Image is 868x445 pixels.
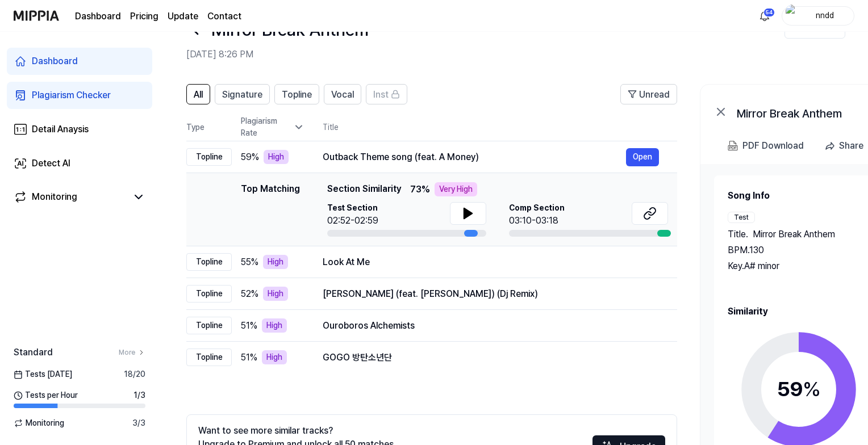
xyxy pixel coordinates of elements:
[186,48,784,61] h2: [DATE] 8:26 PM
[194,88,203,102] span: All
[215,84,270,104] button: Signature
[263,287,288,301] div: High
[753,228,835,241] span: Mirror Break Anthem
[119,347,145,358] a: More
[509,202,565,214] span: Comp Section
[241,182,300,237] div: Top Matching
[756,7,774,25] button: 알림54
[32,89,111,102] div: Plagiarism Checker
[725,135,806,157] button: PDF Download
[728,212,755,223] div: Test
[327,214,378,228] div: 02:52-02:59
[263,255,288,269] div: High
[130,10,158,23] button: Pricing
[324,84,361,104] button: Vocal
[274,84,319,104] button: Topline
[186,148,232,166] div: Topline
[132,417,145,429] span: 3 / 3
[366,84,407,104] button: Inst
[32,123,89,136] div: Detail Anaysis
[186,285,232,303] div: Topline
[331,88,354,102] span: Vocal
[14,389,78,401] span: Tests per Hour
[241,351,257,364] span: 51 %
[262,318,287,333] div: High
[241,319,257,333] span: 51 %
[410,183,430,196] span: 73 %
[282,88,312,102] span: Topline
[124,368,145,380] span: 18 / 20
[7,48,152,75] a: Dashboard
[14,368,72,380] span: Tests [DATE]
[803,377,821,401] span: %
[168,10,198,23] a: Update
[639,88,670,102] span: Unread
[186,84,210,104] button: All
[803,9,847,22] div: nndd
[323,287,659,301] div: [PERSON_NAME] (feat. [PERSON_NAME]) (Dj Remix)
[75,10,121,23] a: Dashboard
[782,6,854,26] button: profilenndd
[323,255,659,269] div: Look At Me
[7,150,152,177] a: Detect AI
[728,228,748,241] span: Title .
[264,150,289,164] div: High
[509,214,565,228] div: 03:10-03:18
[241,287,258,301] span: 52 %
[327,182,401,196] span: Section Similarity
[323,150,626,164] div: Outback Theme song (feat. A Money)
[777,374,821,405] div: 59
[728,141,738,151] img: PDF Download
[133,389,145,401] span: 1 / 3
[186,114,232,141] th: Type
[758,9,771,23] img: 알림
[241,115,304,139] div: Plagiarism Rate
[435,182,477,196] div: Very High
[207,10,241,23] a: Contact
[32,54,78,68] div: Dashboard
[186,253,232,271] div: Topline
[620,84,677,104] button: Unread
[14,417,64,429] span: Monitoring
[32,190,77,204] div: Monitoring
[323,351,659,364] div: GOGO 방탄소년단
[32,157,70,170] div: Detect AI
[14,190,127,204] a: Monitoring
[373,88,389,102] span: Inst
[186,317,232,334] div: Topline
[786,5,799,27] img: profile
[7,82,152,109] a: Plagiarism Checker
[626,148,659,166] button: Open
[186,349,232,366] div: Topline
[262,350,287,364] div: High
[14,346,53,359] span: Standard
[323,114,677,141] th: Title
[742,138,804,153] div: PDF Download
[323,319,659,333] div: Ouroboros Alchemists
[327,202,378,214] span: Test Section
[222,88,262,102] span: Signature
[839,138,863,153] div: Share
[241,150,259,164] span: 59 %
[763,8,775,17] div: 54
[241,255,258,269] span: 55 %
[7,116,152,143] a: Detail Anaysis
